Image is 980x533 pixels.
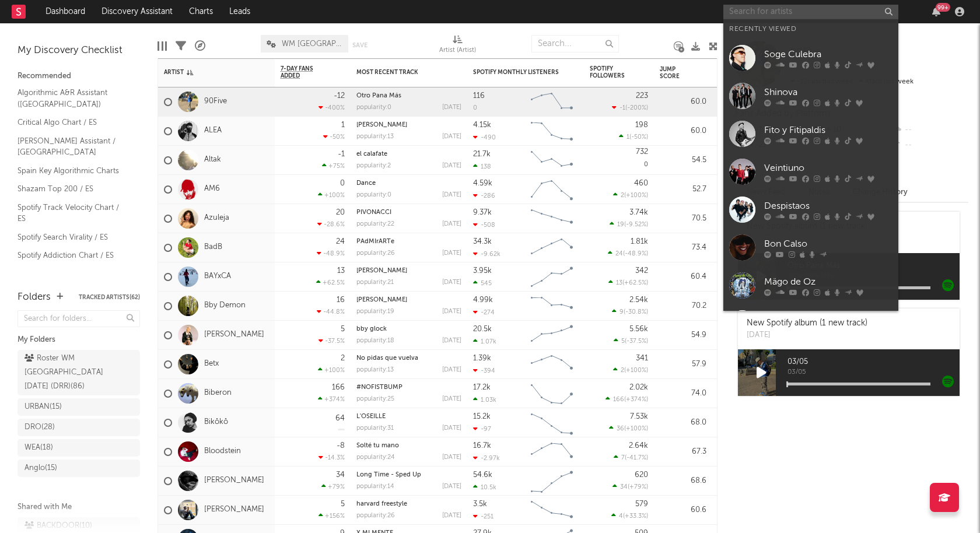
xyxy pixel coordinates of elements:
[473,250,501,258] div: -9.62k
[473,425,491,433] div: -97
[439,29,476,63] div: Artist (Artist)
[17,135,128,159] a: [PERSON_NAME] Assistant / [GEOGRAPHIC_DATA]
[442,134,461,140] div: [DATE]
[317,308,345,315] div: -44.8 %
[473,396,496,404] div: 1.03k
[356,472,421,478] a: Long Time - Sped Up
[473,413,491,420] div: 15.2k
[605,395,648,403] div: ( )
[442,425,461,432] div: [DATE]
[635,500,648,508] div: 579
[723,229,898,266] a: Bon Calso
[660,183,706,197] div: 52.7
[356,209,391,216] a: PIVONACCI
[322,162,345,170] div: +75 %
[723,153,898,191] a: Veintiuno
[442,279,461,286] div: [DATE]
[526,175,578,204] svg: Chart title
[473,209,492,216] div: 9.37k
[660,212,706,226] div: 70.5
[660,241,706,255] div: 73.4
[621,338,625,345] span: 5
[442,104,461,111] div: [DATE]
[204,388,232,398] a: Biberon
[660,299,706,313] div: 70.2
[626,455,646,461] span: -41.7 %
[621,192,624,199] span: 2
[356,483,394,490] div: popularity: 14
[629,325,648,333] div: 5.56k
[340,180,345,187] div: 0
[17,460,140,477] a: Anglo(15)
[473,69,561,76] div: Spotify Monthly Listeners
[442,367,461,373] div: [DATE]
[356,454,395,461] div: popularity: 24
[356,297,407,303] a: [PERSON_NAME]
[616,280,622,286] span: 13
[356,297,461,303] div: Castillo
[473,513,494,520] div: -251
[723,5,898,19] input: Search for artists
[356,326,387,332] a: bby glock
[617,426,624,432] span: 36
[625,309,646,315] span: -30.8 %
[526,379,578,408] svg: Chart title
[341,355,345,362] div: 2
[473,442,491,450] div: 16.7k
[590,146,648,174] div: 0
[356,501,461,507] div: harvard freestyle
[317,220,345,228] div: -28.6 %
[204,243,222,253] a: BadB
[24,441,53,455] div: WEA ( 18 )
[442,163,461,169] div: [DATE]
[356,338,394,344] div: popularity: 18
[341,500,345,508] div: 5
[932,7,940,16] button: 99+
[625,251,646,257] span: -48.9 %
[620,484,628,490] span: 34
[356,268,407,274] a: [PERSON_NAME]
[611,512,648,520] div: ( )
[660,66,689,80] div: Jump Score
[318,337,345,345] div: -37.5 %
[17,44,140,58] div: My Discovery Checklist
[17,69,140,83] div: Recommended
[473,355,491,362] div: 1.39k
[356,134,394,140] div: popularity: 13
[764,86,892,100] div: Shinova
[787,369,960,376] span: 03/05
[636,148,648,156] div: 732
[204,97,227,107] a: 90Five
[629,296,648,304] div: 2.54k
[332,384,345,391] div: 166
[356,268,461,274] div: SELENA
[356,163,391,169] div: popularity: 2
[614,337,648,345] div: ( )
[473,367,495,374] div: -394
[334,92,345,100] div: -12
[17,439,140,457] a: WEA(18)
[356,209,461,216] div: PIVONACCI
[337,296,345,304] div: 16
[723,191,898,229] a: Despistaos
[629,384,648,391] div: 2.02k
[723,77,898,115] a: Shinova
[936,3,950,12] div: 99 +
[729,22,892,36] div: Recently Viewed
[442,396,461,402] div: [DATE]
[526,87,578,117] svg: Chart title
[204,359,219,369] a: Betx
[204,272,231,282] a: BAYxCA
[764,162,892,176] div: Veintiuno
[356,279,394,286] div: popularity: 21
[318,366,345,374] div: +100 %
[660,153,706,167] div: 54.5
[526,350,578,379] svg: Chart title
[17,268,128,292] a: TikTok Videos Assistant / [GEOGRAPHIC_DATA]
[526,437,578,467] svg: Chart title
[764,124,892,138] div: Fito y Fitipaldis
[609,425,648,432] div: ( )
[473,267,492,275] div: 3.95k
[635,121,648,129] div: 198
[356,104,391,111] div: popularity: 0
